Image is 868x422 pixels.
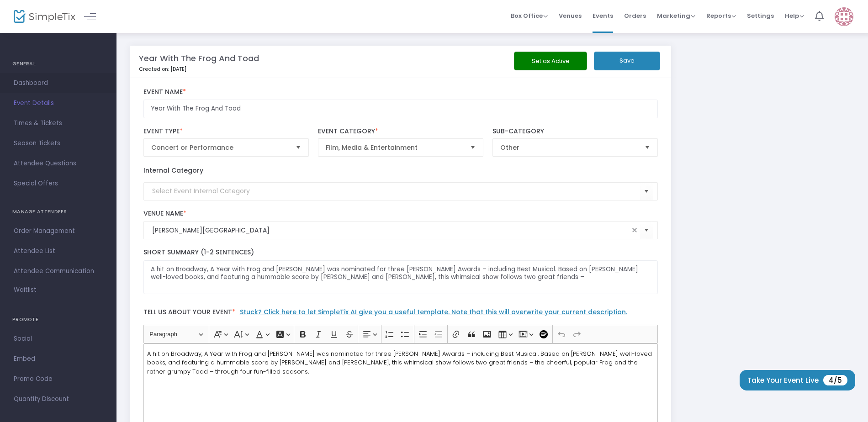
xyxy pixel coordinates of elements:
span: Waitlist [14,285,37,295]
p: Created on: [DATE] [139,65,488,73]
label: Venue Name [143,210,658,218]
a: Stuck? Click here to let SimpleTix AI give you a useful template. Note that this will overwrite y... [240,307,627,316]
h4: GENERAL [12,55,104,73]
span: Film, Media & Entertainment [326,143,463,152]
button: Select [641,139,654,156]
span: Embed [14,353,103,365]
label: Event Category [318,127,484,136]
span: Attendee Communication [14,265,103,277]
span: Orders [624,4,646,27]
button: Select [640,182,653,200]
button: Select [640,221,653,240]
label: Internal Category [143,166,203,175]
span: Other [500,143,638,152]
label: Event Type [143,127,309,136]
span: Season Tickets [14,137,103,149]
button: Set as Active [514,52,587,70]
span: Short Summary (1-2 Sentences) [143,248,254,257]
span: Concert or Performance [151,143,289,152]
input: Select Event Internal Category [152,186,640,196]
button: Take Your Event Live4/5 [740,370,855,390]
span: Paragraph [149,329,197,340]
span: Event Details [14,97,103,109]
span: Attendee Questions [14,158,103,169]
span: A hit on Broadway, A Year with Frog and [PERSON_NAME] was nominated for three [PERSON_NAME] Award... [147,349,652,376]
span: Social [14,333,103,345]
span: Help [785,11,804,20]
span: 4/5 [823,375,847,385]
span: Order Management [14,225,103,237]
button: Paragraph [145,327,207,341]
span: Dashboard [14,77,103,89]
input: Select Venue [152,226,630,235]
label: Tell us about your event [139,303,662,325]
span: Special Offers [14,178,103,190]
span: Venues [559,4,582,27]
button: Save [594,52,660,70]
span: Box Office [511,11,548,20]
span: Quantity Discount [14,393,103,405]
label: Sub-Category [492,127,658,136]
span: Promo Code [14,373,103,385]
input: Enter Event Name [143,100,658,118]
span: Settings [747,4,774,27]
span: Reports [706,11,736,20]
m-panel-title: Year With The Frog And Toad [139,52,259,64]
span: Times & Tickets [14,117,103,129]
button: Select [466,139,479,156]
span: Marketing [657,11,695,20]
button: Select [292,139,305,156]
span: Events [593,4,613,27]
div: Editor toolbar [143,325,658,343]
h4: MANAGE ATTENDEES [12,203,104,221]
label: Event Name [143,88,658,96]
h4: PROMOTE [12,311,104,329]
span: Attendee List [14,245,103,257]
span: clear [629,225,640,236]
